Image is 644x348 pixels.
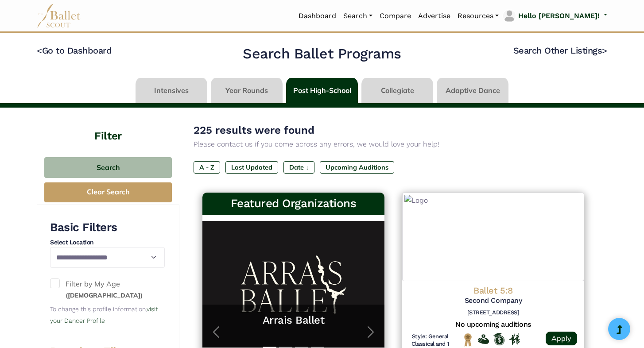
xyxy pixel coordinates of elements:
[194,161,220,174] label: A - Z
[209,78,284,103] li: Year Rounds
[50,238,165,247] h4: Select Location
[66,291,143,299] small: ([DEMOGRAPHIC_DATA])
[415,7,454,25] a: Advertise
[295,7,340,25] a: Dashboard
[376,7,415,25] a: Compare
[454,7,502,25] a: Resources
[509,333,520,345] img: In Person
[50,305,158,324] small: To change this profile information,
[409,296,577,305] h5: Second Company
[502,9,607,23] a: profile picture Hello [PERSON_NAME]!
[225,161,278,174] label: Last Updated
[602,45,607,56] code: >
[283,161,314,174] label: Date ↓
[478,334,489,344] img: Offers Financial Aid
[402,193,584,281] img: Logo
[513,45,607,56] a: Search Other Listings>
[409,320,577,329] h5: No upcoming auditions
[37,45,112,56] a: <Go to Dashboard
[209,196,377,211] h3: Featured Organizations
[194,139,593,150] p: Please contact us if you come across any errors, we would love your help!
[243,45,401,63] h2: Search Ballet Programs
[462,333,473,347] img: National
[194,124,314,136] span: 225 results were found
[44,182,172,202] button: Clear Search
[340,7,376,25] a: Search
[518,10,600,22] p: Hello [PERSON_NAME]!
[37,45,42,56] code: <
[409,309,577,317] h6: [STREET_ADDRESS]
[435,78,510,103] li: Adaptive Dance
[44,157,172,178] button: Search
[284,78,360,103] li: Post High-School
[360,78,435,103] li: Collegiate
[50,305,158,324] a: visit your Dancer Profile
[503,10,516,22] img: profile picture
[50,278,165,301] label: Filter by My Age
[37,108,179,144] h4: Filter
[134,78,209,103] li: Intensives
[211,313,376,327] a: Arrais Ballet
[546,332,577,345] a: Apply
[320,161,394,174] label: Upcoming Auditions
[409,285,577,296] h4: Ballet 5:8
[493,333,504,345] img: Offers Scholarship
[50,220,165,235] h3: Basic Filters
